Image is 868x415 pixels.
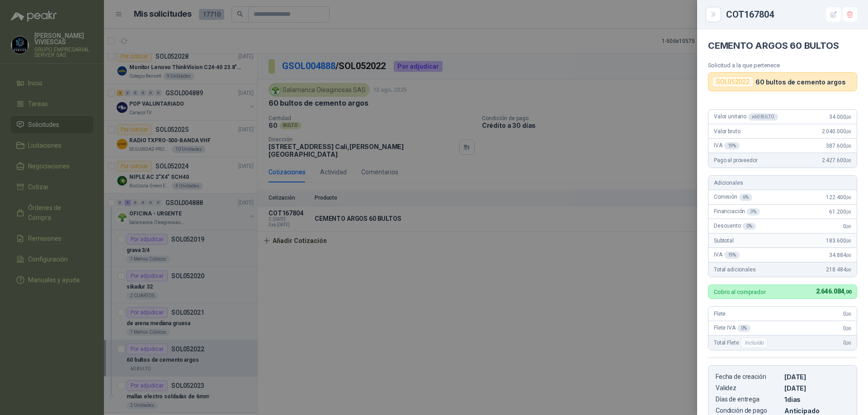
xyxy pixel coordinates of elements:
p: Solicitud a la que pertenece [708,62,857,69]
span: 0 [843,325,851,331]
span: 2.646.084 [816,288,851,295]
p: Validez [716,384,781,392]
span: Valor bruto [714,128,740,135]
span: ,00 [846,195,851,200]
div: 0 % [737,325,750,332]
span: Valor unitario [714,113,778,121]
span: ,00 [846,210,851,214]
span: Comisión [714,194,752,201]
span: Flete IVA [714,325,750,332]
span: ,00 [846,238,851,243]
span: 0 [843,340,851,346]
span: Subtotal [714,238,734,244]
span: IVA [714,252,740,259]
span: Total Flete [714,337,769,348]
span: 34.000 [829,114,851,120]
span: ,00 [846,267,851,272]
p: Fecha de creación [716,373,781,381]
span: 218.484 [826,266,851,273]
div: 0 % [743,223,756,230]
span: ,00 [844,289,851,295]
div: 19 % [724,252,740,259]
p: Días de entrega [716,396,781,403]
div: 3 % [747,208,760,215]
span: 34.884 [829,252,851,258]
span: ,00 [846,158,851,163]
span: 0 [843,311,851,317]
span: Flete [714,311,726,317]
div: Incluido [741,337,768,348]
p: 1 dias [784,396,849,403]
div: SOL052022 [712,76,754,87]
span: ,00 [846,340,851,345]
span: 2.427.600 [822,157,851,163]
div: Total adicionales [708,262,857,277]
span: Descuento [714,223,756,230]
p: Anticipado [784,407,849,415]
span: ,00 [846,129,851,134]
span: ,00 [846,312,851,317]
span: 61.200 [829,209,851,215]
span: 387.600 [826,143,851,149]
div: x 60 BULTO [748,113,778,121]
p: [DATE] [784,373,849,381]
span: Financiación [714,208,760,215]
div: 19 % [724,142,740,149]
div: COT167804 [726,7,857,22]
p: [DATE] [784,384,849,392]
span: ,00 [846,326,851,331]
span: 0 [843,223,851,229]
span: ,00 [846,253,851,258]
span: ,00 [846,224,851,229]
span: ,00 [846,115,851,120]
p: Cobro al comprador [714,289,766,295]
button: Close [708,9,719,20]
span: 183.600 [826,238,851,244]
span: 2.040.000 [822,128,851,135]
div: 6 % [739,194,752,201]
p: 60 bultos de cemento argos [755,78,845,86]
p: Condición de pago [716,407,781,415]
span: Pago al proveedor [714,157,758,163]
div: Adicionales [708,176,857,190]
span: 122.400 [826,194,851,201]
span: IVA [714,142,740,149]
span: ,00 [846,144,851,149]
h4: CEMENTO ARGOS 60 BULTOS [708,40,857,51]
